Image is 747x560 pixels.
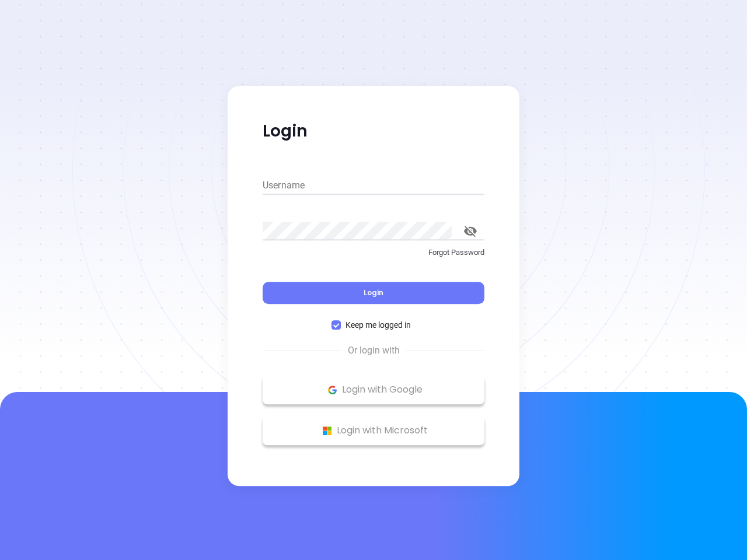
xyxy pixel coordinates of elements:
img: Google Logo [325,383,340,397]
p: Login [263,121,484,142]
img: Microsoft Logo [320,423,334,438]
button: Google Logo Login with Google [263,375,484,404]
button: toggle password visibility [456,217,484,245]
button: Microsoft Logo Login with Microsoft [263,416,484,445]
span: Login [364,288,383,297]
span: Keep me logged in [341,318,416,331]
a: Forgot Password [263,247,484,268]
p: Login with Microsoft [268,422,479,439]
span: Or login with [342,344,406,358]
p: Forgot Password [263,247,484,258]
p: Login with Google [268,381,479,398]
button: Login [263,282,484,304]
